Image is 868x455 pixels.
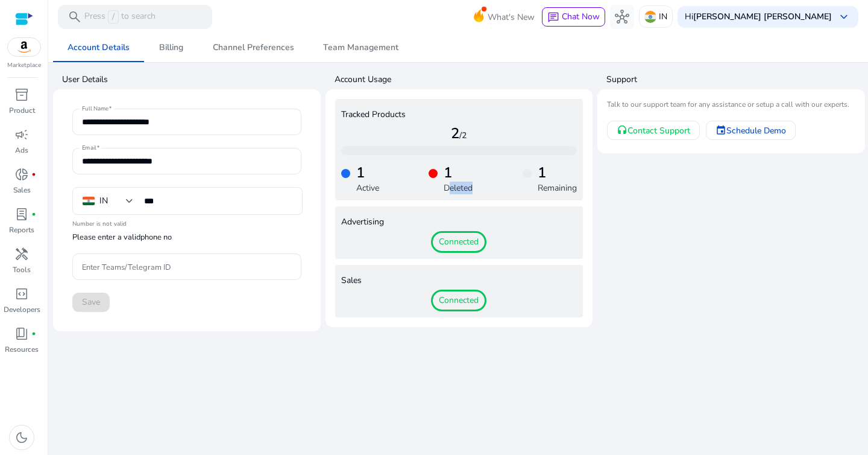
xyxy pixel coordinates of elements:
[335,74,593,86] h4: Account Usage
[562,11,600,22] span: Chat Now
[72,216,301,229] mat-error: Number is not valid
[4,304,40,315] p: Developers
[488,7,535,28] span: What's New
[685,13,832,21] p: Hi
[14,287,29,301] span: code_blocks
[693,11,832,22] b: [PERSON_NAME] [PERSON_NAME]
[31,172,36,177] span: fiber_manual_record
[15,145,28,156] p: Ads
[31,212,36,217] span: fiber_manual_record
[644,11,656,23] img: in.svg
[13,264,31,275] p: Tools
[8,38,40,56] img: amazon.svg
[356,182,379,194] p: Active
[715,125,726,136] mat-icon: event
[547,11,559,24] span: chat
[444,182,473,194] p: Deleted
[341,276,577,286] h4: Sales
[159,43,183,52] span: Billing
[607,121,700,140] a: Contact Support
[14,430,29,445] span: dark_mode
[615,10,629,24] span: hub
[108,10,119,24] span: /
[31,331,36,336] span: fiber_manual_record
[14,127,29,142] span: campaign
[13,185,31,196] p: Sales
[14,247,29,261] span: handyman
[606,74,865,86] h4: Support
[9,105,35,116] p: Product
[14,87,29,102] span: inventory_2
[538,182,577,194] p: Remaining
[14,167,29,182] span: donut_small
[68,43,130,52] span: Account Details
[68,10,82,24] span: search
[14,326,29,341] span: book_4
[610,5,634,29] button: hub
[444,164,473,182] h4: 1
[431,290,486,311] span: Connected
[607,99,855,110] mat-card-subtitle: Talk to our support team for any assistance or setup a call with our experts.
[356,164,379,182] h4: 1
[837,10,851,24] span: keyboard_arrow_down
[323,43,398,52] span: Team Management
[82,144,96,153] mat-label: Email
[84,10,156,24] p: Press to search
[341,125,577,142] h4: 2
[341,110,577,120] h4: Tracked Products
[617,125,627,136] mat-icon: headset
[72,232,172,243] mat-hint: Please enter a valid phone no
[542,7,605,27] button: chatChat Now
[659,6,667,27] p: IN
[7,61,41,70] p: Marketplace
[459,130,467,141] span: /2
[538,164,577,182] h4: 1
[14,207,29,221] span: lab_profile
[99,194,108,208] div: IN
[82,105,108,113] mat-label: Full Name
[627,124,690,137] span: Contact Support
[62,74,321,86] h4: User Details
[5,344,39,355] p: Resources
[431,231,486,253] span: Connected
[213,43,294,52] span: Channel Preferences
[726,124,786,137] span: Schedule Demo
[341,217,577,227] h4: Advertising
[9,224,34,235] p: Reports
